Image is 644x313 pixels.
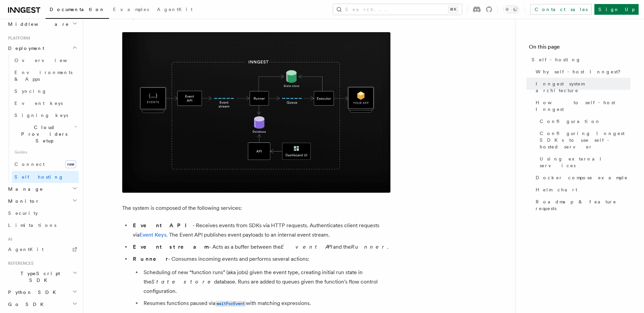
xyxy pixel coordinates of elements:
[140,232,166,238] a: Event Keys
[131,242,390,252] li: - Acts as a buffer between the and the .
[5,183,79,195] button: Manage
[12,124,74,144] span: Cloud Providers Setup
[14,88,47,94] span: Syncing
[5,267,79,286] button: TypeScript SDK
[12,171,79,183] a: Self hosting
[351,244,387,250] em: Runner
[5,54,79,183] div: Deployment
[532,56,581,63] span: Self-hosting
[133,244,209,250] strong: Event stream
[533,78,631,97] a: Inngest system architecture
[529,54,631,66] a: Self-hosting
[5,45,44,52] span: Deployment
[540,155,631,169] span: Using external services
[122,203,390,213] p: The system is composed of the following services:
[533,184,631,196] a: Helm chart
[8,223,56,228] span: Limitations
[529,43,631,54] h4: On this page
[12,158,79,171] a: Connectnew
[5,261,34,266] span: References
[536,198,631,212] span: Roadmap & feature requests
[12,147,79,158] span: Guides
[530,4,592,15] a: Contact sales
[537,127,631,153] a: Configuring Inngest SDKs to use self-hosted server
[540,118,601,125] span: Configuration
[5,207,79,219] a: Security
[5,186,43,192] span: Manage
[131,221,390,240] li: - Receives events from SDKs via HTTP requests. Authenticates client requests via . The Event API ...
[122,32,390,193] img: Inngest system architecture diagram
[536,99,631,113] span: How to self-host Inngest
[5,289,60,296] span: Python SDK
[12,109,79,121] a: Signing keys
[594,4,639,15] a: Sign Up
[536,80,631,94] span: Inngest system architecture
[5,270,72,284] span: TypeScript SDK
[14,101,63,106] span: Event keys
[50,7,105,12] span: Documentation
[14,162,45,167] span: Connect
[151,278,214,285] em: State store
[537,153,631,172] a: Using external services
[65,160,76,168] span: new
[12,97,79,109] a: Event keys
[5,36,30,41] span: Platform
[14,174,64,180] span: Self hosting
[215,301,246,307] code: waitForEvent
[5,42,79,54] button: Deployment
[5,298,79,310] button: Go SDK
[5,286,79,298] button: Python SDK
[113,7,149,12] span: Examples
[14,113,68,118] span: Signing keys
[133,222,193,229] strong: Event API
[142,268,390,296] li: Scheduling of new “function runs” (aka jobs) given the event type, creating initial run state in ...
[153,2,197,18] a: AgentKit
[5,18,79,30] button: Middleware
[5,301,48,308] span: Go SDK
[157,7,193,12] span: AgentKit
[503,5,519,13] button: Toggle dark mode
[5,195,79,207] button: Monitor
[12,85,79,97] a: Syncing
[536,186,577,193] span: Helm chart
[12,121,79,147] button: Cloud Providers Setup
[5,237,12,242] span: AI
[14,58,84,63] span: Overview
[5,198,40,204] span: Monitor
[537,115,631,127] a: Configuration
[5,21,69,27] span: Middleware
[536,68,625,75] span: Why self-host Inngest?
[8,210,38,216] span: Security
[333,4,462,15] button: Search...⌘K
[133,256,168,262] strong: Runner
[12,66,79,85] a: Environments & Apps
[533,97,631,115] a: How to self-host Inngest
[8,247,44,252] span: AgentKit
[5,243,79,255] a: AgentKit
[12,54,79,66] a: Overview
[46,2,109,19] a: Documentation
[14,70,72,82] span: Environments & Apps
[109,2,153,18] a: Examples
[5,219,79,231] a: Limitations
[533,172,631,184] a: Docker compose example
[536,174,628,181] span: Docker compose example
[533,66,631,78] a: Why self-host Inngest?
[540,130,631,150] span: Configuring Inngest SDKs to use self-hosted server
[533,196,631,214] a: Roadmap & feature requests
[448,6,458,13] kbd: ⌘K
[281,244,333,250] em: Event API
[215,300,246,306] a: waitForEvent
[142,299,390,308] li: Resumes functions paused via with matching expressions.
